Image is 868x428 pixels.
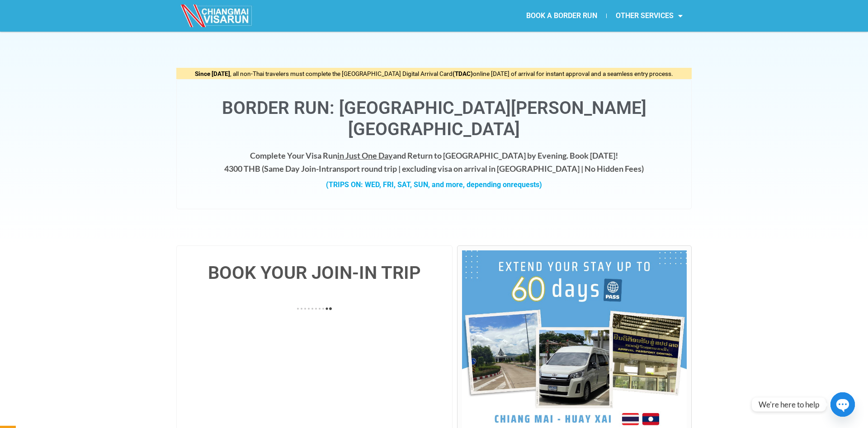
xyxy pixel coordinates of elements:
[195,70,230,77] strong: Since [DATE]
[186,149,682,175] h4: Complete Your Visa Run and Return to [GEOGRAPHIC_DATA] by Evening. Book [DATE]! 4300 THB ( transp...
[517,5,606,26] a: BOOK A BORDER RUN
[186,264,443,282] h4: BOOK YOUR JOIN-IN TRIP
[195,70,673,77] span: , all non-Thai travelers must complete the [GEOGRAPHIC_DATA] Digital Arrival Card online [DATE] o...
[337,151,393,160] span: in Just One Day
[186,98,682,140] h1: Border Run: [GEOGRAPHIC_DATA][PERSON_NAME][GEOGRAPHIC_DATA]
[264,164,326,174] strong: Same Day Join-In
[511,180,542,189] span: requests)
[453,70,473,77] strong: (TDAC)
[326,180,542,189] strong: (TRIPS ON: WED, FRI, SAT, SUN, and more, depending on
[434,5,692,26] nav: Menu
[607,5,692,26] a: OTHER SERVICES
